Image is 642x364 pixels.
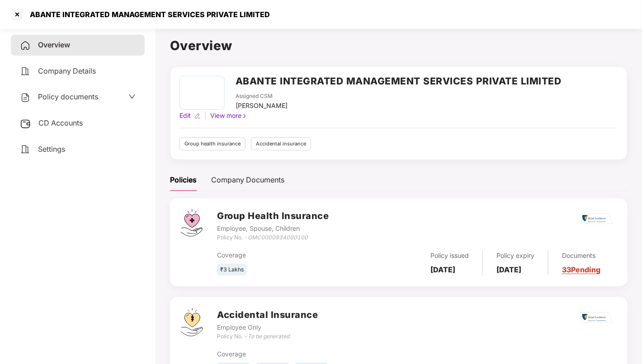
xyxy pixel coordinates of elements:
[38,40,70,49] span: Overview
[211,174,284,186] div: Company Documents
[496,265,521,274] b: [DATE]
[217,349,350,359] div: Coverage
[208,111,250,121] div: View more
[562,251,600,261] div: Documents
[217,332,318,341] div: Policy No. -
[430,265,455,274] b: [DATE]
[581,213,614,224] img: rsi.png
[38,118,83,127] span: CD Accounts
[217,209,329,223] h3: Group Health Insurance
[217,264,247,276] div: ₹3 Lakhs
[20,118,31,129] img: svg+xml;base64,PHN2ZyB3aWR0aD0iMjUiIGhlaWdodD0iMjQiIHZpZXdCb3g9IjAgMCAyNSAyNCIgZmlsbD0ibm9uZSIgeG...
[179,137,245,150] div: Group health insurance
[170,36,628,56] h1: Overview
[181,308,203,336] img: svg+xml;base64,PHN2ZyB4bWxucz0iaHR0cDovL3d3dy53My5vcmcvMjAwMC9zdmciIHdpZHRoPSI0OS4zMjEiIGhlaWdodD...
[217,250,350,260] div: Coverage
[248,333,289,340] i: To be generated
[203,111,208,121] div: |
[20,66,31,77] img: svg+xml;base64,PHN2ZyB4bWxucz0iaHR0cDovL3d3dy53My5vcmcvMjAwMC9zdmciIHdpZHRoPSIyNCIgaGVpZ2h0PSIyNC...
[236,101,288,111] div: [PERSON_NAME]
[581,312,614,323] img: rsi.png
[562,265,600,274] a: 33 Pending
[248,234,308,241] i: GMC0000934000100
[170,174,197,186] div: Policies
[38,145,65,154] span: Settings
[430,251,469,261] div: Policy issued
[217,233,329,242] div: Policy No. -
[217,322,318,332] div: Employee Only
[194,113,201,119] img: editIcon
[24,10,270,19] div: ABANTE INTEGRATED MANAGEMENT SERVICES PRIVATE LIMITED
[38,92,98,101] span: Policy documents
[128,93,136,100] span: down
[20,40,31,51] img: svg+xml;base64,PHN2ZyB4bWxucz0iaHR0cDovL3d3dy53My5vcmcvMjAwMC9zdmciIHdpZHRoPSIyNCIgaGVpZ2h0PSIyNC...
[236,92,288,101] div: Assigned CSM
[251,137,311,150] div: Accidental insurance
[236,74,562,89] h2: ABANTE INTEGRATED MANAGEMENT SERVICES PRIVATE LIMITED
[217,224,329,233] div: Employee, Spouse, Children
[241,113,248,119] img: rightIcon
[178,111,193,121] div: Edit
[496,251,534,261] div: Policy expiry
[38,66,96,75] span: Company Details
[20,144,31,155] img: svg+xml;base64,PHN2ZyB4bWxucz0iaHR0cDovL3d3dy53My5vcmcvMjAwMC9zdmciIHdpZHRoPSIyNCIgaGVpZ2h0PSIyNC...
[217,308,318,322] h3: Accidental Insurance
[181,209,203,237] img: svg+xml;base64,PHN2ZyB4bWxucz0iaHR0cDovL3d3dy53My5vcmcvMjAwMC9zdmciIHdpZHRoPSI0Ny43MTQiIGhlaWdodD...
[20,92,31,103] img: svg+xml;base64,PHN2ZyB4bWxucz0iaHR0cDovL3d3dy53My5vcmcvMjAwMC9zdmciIHdpZHRoPSIyNCIgaGVpZ2h0PSIyNC...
